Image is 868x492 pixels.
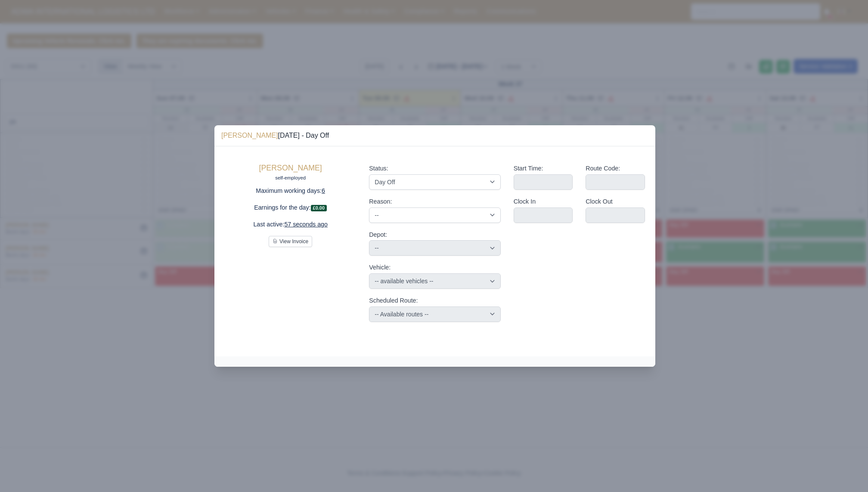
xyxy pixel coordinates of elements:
[369,263,391,272] label: Vehicle:
[225,220,356,229] p: Last active:
[225,186,356,196] p: Maximum working days:
[275,175,306,180] small: self-employed
[221,130,329,141] div: [DATE] - Day Off
[221,132,278,139] a: [PERSON_NAME]
[284,221,328,228] u: 57 seconds ago
[369,230,387,240] label: Depot:
[322,187,325,194] u: 6
[259,164,322,172] a: [PERSON_NAME]
[269,236,312,247] button: View Invoice
[311,205,327,211] span: £0.00
[369,164,388,173] label: Status:
[369,296,418,306] label: Scheduled Route:
[225,203,356,213] p: Earnings for the day:
[369,197,392,207] label: Reason:
[586,164,620,173] label: Route Code:
[514,197,536,207] label: Clock In
[825,451,868,492] iframe: Chat Widget
[514,164,543,173] label: Start Time:
[586,197,613,207] label: Clock Out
